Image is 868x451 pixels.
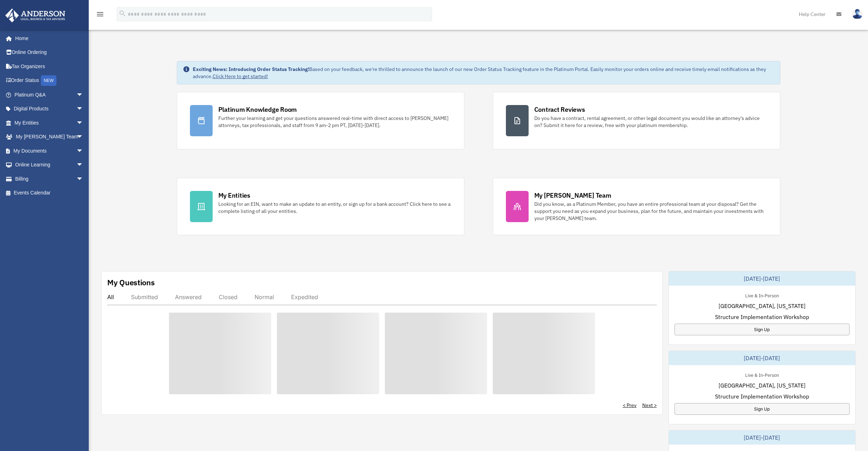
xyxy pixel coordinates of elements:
[96,12,104,18] a: menu
[96,10,104,18] i: menu
[852,9,863,19] img: User Pic
[5,172,94,186] a: Billingarrow_drop_down
[675,403,850,415] a: Sign Up
[218,115,451,129] div: Further your learning and get your questions answered real-time with direct access to [PERSON_NAM...
[5,186,94,200] a: Events Calendar
[5,59,94,73] a: Tax Organizers
[193,66,774,80] div: Based on your feedback, we're thrilled to announce the launch of our new Order Status Tracking fe...
[76,172,91,186] span: arrow_drop_down
[219,293,238,301] div: Closed
[623,402,637,409] a: < Prev
[119,10,126,17] i: search
[719,381,806,390] span: [GEOGRAPHIC_DATA], [US_STATE]
[177,92,464,149] a: Platinum Knowledge Room Further your learning and get your questions answered real-time with dire...
[5,102,94,116] a: Digital Productsarrow_drop_down
[715,313,809,321] span: Structure Implementation Workshop
[255,293,274,301] div: Normal
[5,144,94,158] a: My Documentsarrow_drop_down
[291,293,318,301] div: Expedited
[76,158,91,172] span: arrow_drop_down
[218,105,297,114] div: Platinum Knowledge Room
[5,31,91,45] a: Home
[76,130,91,144] span: arrow_drop_down
[131,293,158,301] div: Submitted
[76,144,91,158] span: arrow_drop_down
[76,116,91,130] span: arrow_drop_down
[715,392,809,401] span: Structure Implementation Workshop
[675,324,850,335] a: Sign Up
[669,430,855,445] div: [DATE]-[DATE]
[213,73,268,79] a: Click Here to get started!
[669,271,855,286] div: [DATE]-[DATE]
[5,88,94,102] a: Platinum Q&Aarrow_drop_down
[534,115,767,129] div: Do you have a contract, rental agreement, or other legal document you would like an attorney's ad...
[669,351,855,365] div: [DATE]-[DATE]
[76,102,91,116] span: arrow_drop_down
[719,302,806,310] span: [GEOGRAPHIC_DATA], [US_STATE]
[76,88,91,102] span: arrow_drop_down
[493,178,780,235] a: My [PERSON_NAME] Team Did you know, as a Platinum Member, you have an entire professional team at...
[642,402,657,409] a: Next >
[534,200,767,222] div: Did you know, as a Platinum Member, you have an entire professional team at your disposal? Get th...
[218,191,250,200] div: My Entities
[739,371,785,378] div: Live & In-Person
[177,178,464,235] a: My Entities Looking for an EIN, want to make an update to an entity, or sign up for a bank accoun...
[107,293,114,301] div: All
[5,158,94,172] a: Online Learningarrow_drop_down
[3,9,67,22] img: Anderson Advisors Platinum Portal
[41,75,56,86] div: NEW
[534,105,585,114] div: Contract Reviews
[739,291,785,299] div: Live & In-Person
[175,293,202,301] div: Answered
[493,92,780,149] a: Contract Reviews Do you have a contract, rental agreement, or other legal document you would like...
[107,277,155,288] div: My Questions
[5,73,94,88] a: Order StatusNEW
[5,45,94,60] a: Online Ordering
[5,116,94,130] a: My Entitiesarrow_drop_down
[193,66,309,72] strong: Exciting News: Introducing Order Status Tracking!
[534,191,611,200] div: My [PERSON_NAME] Team
[218,200,451,215] div: Looking for an EIN, want to make an update to an entity, or sign up for a bank account? Click her...
[5,130,94,144] a: My [PERSON_NAME] Teamarrow_drop_down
